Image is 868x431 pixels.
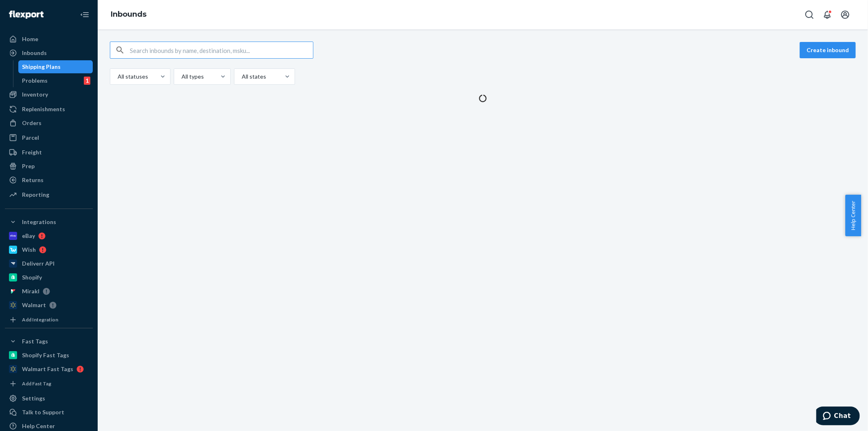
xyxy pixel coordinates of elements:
input: All states [241,73,242,81]
div: Talk to Support [22,408,64,416]
div: Inbounds [22,49,47,57]
div: Home [22,35,38,43]
button: Integrations [5,215,93,229]
div: Problems [22,77,48,85]
img: Flexport logo [9,11,44,19]
a: Walmart Fast Tags [5,363,93,376]
button: Open account menu [837,7,853,23]
div: Deliverr API [22,259,55,268]
input: All types [181,73,181,81]
button: Help Center [845,195,861,236]
div: Shopify [22,273,42,281]
div: Mirakl [22,287,39,295]
button: Talk to Support [5,406,93,419]
a: Reporting [5,188,93,201]
div: Add Integration [22,316,58,323]
a: Problems1 [18,74,93,87]
a: Add Fast Tag [5,379,93,389]
button: Create inbound [800,42,856,58]
a: Inbounds [111,10,146,19]
button: Open notifications [819,7,835,23]
div: Add Fast Tag [22,380,51,387]
div: Inventory [22,90,48,99]
div: Freight [22,148,42,156]
button: Open Search Box [801,7,818,23]
a: Shipping Plans [18,60,93,73]
a: Inbounds [5,46,93,59]
a: Returns [5,174,93,187]
div: Parcel [22,134,39,142]
a: Replenishments [5,103,93,116]
div: Settings [22,394,45,402]
div: eBay [22,232,35,240]
div: Prep [22,162,35,170]
button: Close Navigation [77,7,93,23]
div: 1 [84,77,90,85]
button: Fast Tags [5,335,93,348]
div: Fast Tags [22,337,48,345]
a: eBay [5,229,93,242]
ol: breadcrumbs [104,3,153,26]
a: Deliverr API [5,257,93,270]
a: Shopify [5,271,93,284]
a: Inventory [5,88,93,101]
div: Returns [22,176,44,184]
a: Walmart [5,299,93,312]
a: Home [5,33,93,46]
div: Help Center [22,422,55,430]
a: Freight [5,146,93,159]
a: Wish [5,243,93,256]
a: Settings [5,392,93,405]
div: Orders [22,119,42,127]
a: Mirakl [5,285,93,298]
a: Parcel [5,131,93,144]
iframe: Opens a widget where you can chat to one of our agents [816,407,860,427]
div: Walmart Fast Tags [22,365,73,373]
input: Search inbounds by name, destination, msku... [130,42,313,58]
a: Shopify Fast Tags [5,349,93,362]
div: Wish [22,246,36,254]
div: Replenishments [22,105,65,113]
div: Reporting [22,191,49,199]
div: Shipping Plans [22,63,61,71]
div: Shopify Fast Tags [22,351,69,359]
a: Orders [5,117,93,130]
a: Add Integration [5,315,93,325]
div: Walmart [22,301,46,309]
div: Integrations [22,218,56,226]
a: Prep [5,160,93,173]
